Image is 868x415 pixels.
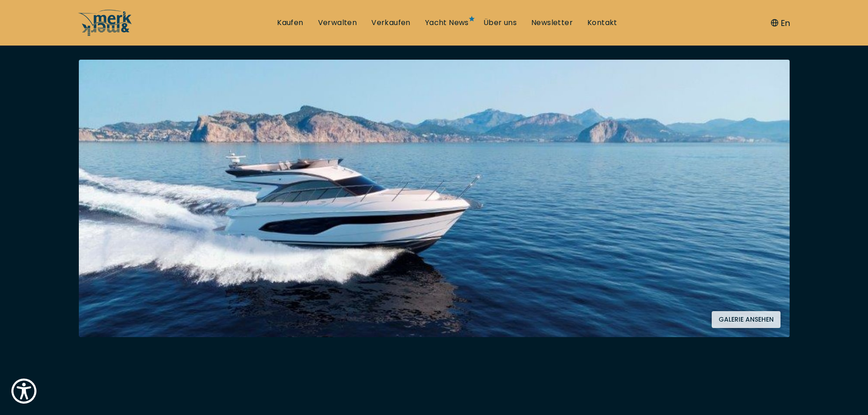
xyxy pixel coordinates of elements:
button: En [771,17,790,29]
a: Yacht News [425,18,469,28]
a: Kontakt [587,18,617,28]
img: Merk&Merk [79,60,790,337]
a: Newsletter [531,18,573,28]
a: Kaufen [277,18,303,28]
a: Verwalten [318,18,357,28]
a: Verkaufen [371,18,411,28]
button: Show Accessibility Preferences [9,376,39,406]
a: Über uns [483,18,517,28]
button: Galerie ansehen [712,311,781,328]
